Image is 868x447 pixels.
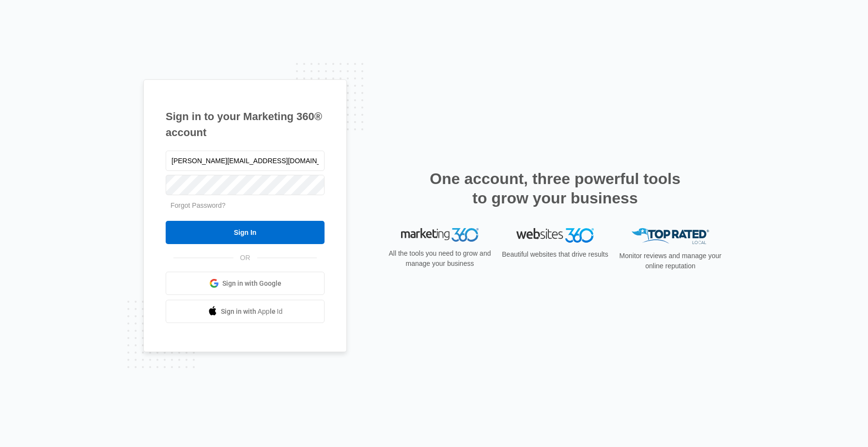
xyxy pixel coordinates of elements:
[386,248,494,269] p: All the tools you need to grow and manage your business
[166,151,325,171] input: Email
[233,253,257,263] span: OR
[166,272,325,295] a: Sign in with Google
[166,221,325,244] input: Sign In
[166,108,325,140] h1: Sign in to your Marketing 360® account
[170,201,226,209] a: Forgot Password?
[616,251,725,271] p: Monitor reviews and manage your online reputation
[222,278,281,289] span: Sign in with Google
[166,300,325,323] a: Sign in with Apple Id
[427,169,683,208] h2: One account, three powerful tools to grow your business
[221,307,283,317] span: Sign in with Apple Id
[516,228,594,242] img: Websites 360
[401,228,479,242] img: Marketing 360
[632,228,709,244] img: Top Rated Local
[501,249,609,260] p: Beautiful websites that drive results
